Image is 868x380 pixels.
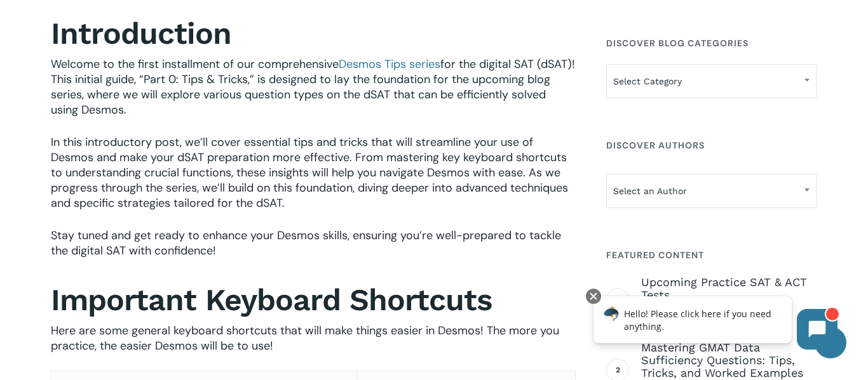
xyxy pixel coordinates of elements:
b: Introduction [51,15,231,51]
h4: Discover Authors [606,134,817,157]
span: Stay tuned and get ready to enhance your Desmos skills, ensuring you’re well-prepared to tackle t... [51,228,561,258]
a: Upcoming Practice SAT & ACT Tests [DATE] [641,276,817,320]
span: In this introductory post, we’ll cover essential tips and tricks that will streamline your use of... [51,134,568,211]
span: Here are some general keyboard shortcuts that will make things easier in Desmos! The more you pra... [51,323,559,353]
a: Desmos Tips series [339,56,440,72]
span: Select an Author [607,178,817,204]
h4: Discover Blog Categories [606,32,817,55]
span: Select an Author [606,174,817,208]
iframe: Chatbot [580,286,850,362]
span: Select Category [606,64,817,98]
strong: Important Keyboard Shortcuts [51,282,492,318]
h4: Featured Content [606,244,817,266]
span: Welcome to the first installment of our comprehensive for the digital SAT (dSAT)! This initial gu... [51,56,575,117]
span: Upcoming Practice SAT & ACT Tests [641,276,817,301]
span: Select Category [607,68,817,95]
